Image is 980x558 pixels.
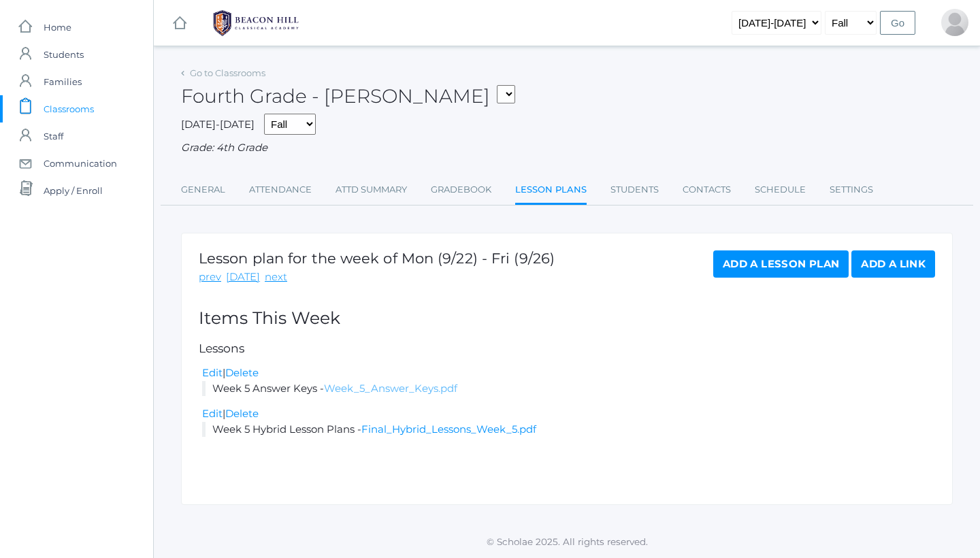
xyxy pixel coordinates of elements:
[249,176,312,203] a: Attendance
[205,6,307,40] img: 1_BHCALogos-05.png
[880,11,915,35] input: Go
[830,176,873,203] a: Settings
[181,118,255,131] span: [DATE]-[DATE]
[199,269,221,285] a: prev
[190,67,265,78] a: Go to Classrooms
[181,176,225,203] a: General
[515,176,587,206] a: Lesson Plans
[44,122,63,150] span: Staff
[755,176,806,203] a: Schedule
[202,365,935,381] div: |
[225,407,259,420] a: Delete
[44,14,71,41] span: Home
[610,176,659,203] a: Students
[199,342,935,355] h5: Lessons
[361,423,536,436] a: Final_Hybrid_Lessons_Week_5.pdf
[44,68,82,95] span: Families
[202,406,935,422] div: |
[181,140,953,156] div: Grade: 4th Grade
[199,250,555,266] h1: Lesson plan for the week of Mon (9/22) - Fri (9/26)
[202,366,223,379] a: Edit
[431,176,491,203] a: Gradebook
[44,41,84,68] span: Students
[683,176,731,203] a: Contacts
[154,535,980,548] p: © Scholae 2025. All rights reserved.
[202,407,223,420] a: Edit
[181,86,515,107] h2: Fourth Grade - [PERSON_NAME]
[226,269,260,285] a: [DATE]
[713,250,849,278] a: Add a Lesson Plan
[324,382,457,395] a: Week_5_Answer_Keys.pdf
[199,309,935,328] h2: Items This Week
[44,150,117,177] span: Communication
[941,9,968,36] div: Lydia Chaffin
[202,422,935,438] li: Week 5 Hybrid Lesson Plans -
[225,366,259,379] a: Delete
[44,177,103,204] span: Apply / Enroll
[202,381,935,397] li: Week 5 Answer Keys -
[44,95,94,122] span: Classrooms
[265,269,287,285] a: next
[336,176,407,203] a: Attd Summary
[851,250,935,278] a: Add a Link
